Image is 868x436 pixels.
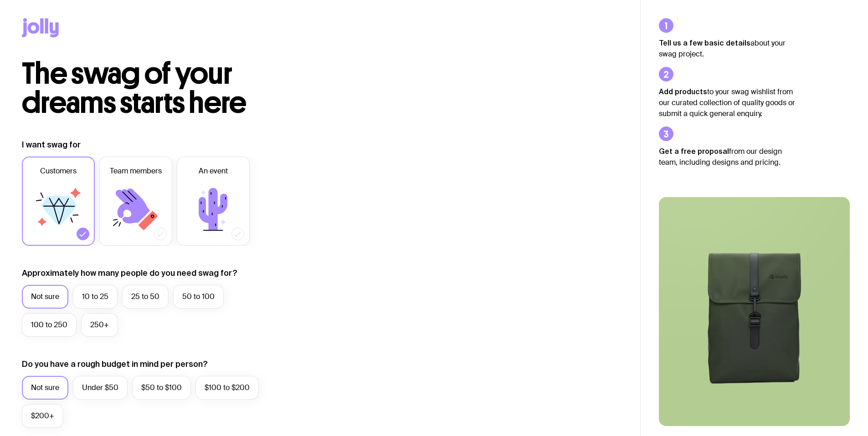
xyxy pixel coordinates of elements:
[81,313,118,337] label: 250+
[659,147,729,155] strong: Get a free proposal
[659,86,796,119] p: to your swag wishlist from our curated collection of quality goods or submit a quick general enqu...
[199,166,228,177] span: An event
[195,376,259,400] label: $100 to $200
[122,285,169,309] label: 25 to 50
[22,404,63,428] label: $200+
[659,87,707,96] strong: Add products
[22,359,208,370] label: Do you have a rough budget in mind per person?
[22,313,77,337] label: 100 to 250
[22,268,237,279] label: Approximately how many people do you need swag for?
[22,139,81,150] label: I want swag for
[659,146,796,168] p: from our design team, including designs and pricing.
[132,376,191,400] label: $50 to $100
[173,285,224,309] label: 50 to 100
[73,285,118,309] label: 10 to 25
[73,376,128,400] label: Under $50
[659,39,750,47] strong: Tell us a few basic details
[22,285,68,309] label: Not sure
[110,166,162,177] span: Team members
[40,166,77,177] span: Customers
[659,37,796,60] p: about your swag project.
[22,56,247,121] span: The swag of your dreams starts here
[22,376,68,400] label: Not sure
